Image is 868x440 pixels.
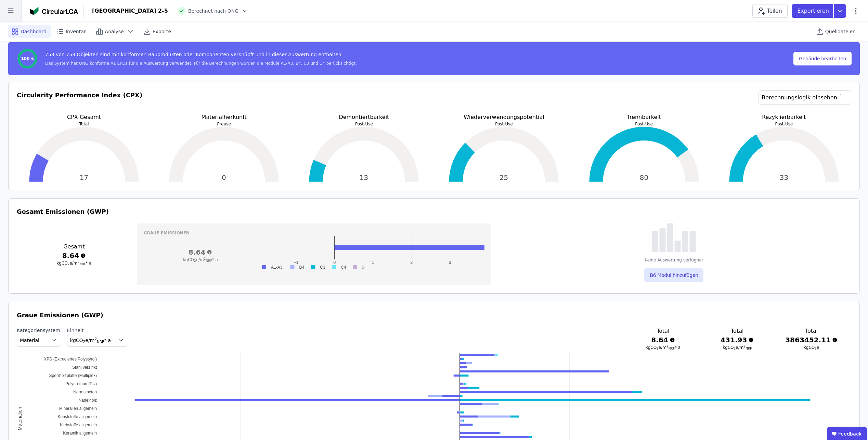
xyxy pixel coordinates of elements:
[652,223,696,252] img: empty-state
[67,334,127,347] button: kgCO2e/m2NRF* a
[577,113,711,121] p: Trennbarkeit
[97,340,104,344] sub: NRF
[204,257,206,260] sup: 2
[717,113,851,121] p: Rezyklierbarkeit
[17,207,851,217] h3: Gesamt Emissionen (GWP)
[717,121,851,127] p: Post-Use
[17,310,851,320] h3: Graue Emissionen (GWP)
[105,28,124,35] span: Analyse
[437,113,571,121] p: Wiederverwendungspotential
[711,335,763,345] h3: 431.93
[825,28,856,35] span: Quelldateien
[577,121,711,127] p: Post-Use
[183,257,218,262] span: kgCO e/m * a
[437,121,571,127] p: Post-Use
[17,121,151,127] p: Total
[797,7,830,15] p: Exportieren
[20,337,39,344] span: Material
[743,345,746,348] sup: 2
[68,262,70,266] sub: 2
[711,327,763,335] h3: Total
[804,345,819,350] span: kgCO e
[94,337,97,341] sup: 2
[21,28,47,35] span: Dashboard
[194,259,196,262] sub: 2
[746,347,752,350] sub: NRF
[21,56,34,61] span: 100%
[669,347,675,350] sub: NRF
[56,261,91,266] span: kgCO e/m * a
[657,347,659,350] sub: 2
[644,268,703,282] button: B6 Modul hinzufügen
[79,262,86,266] sub: NRF
[17,251,131,260] h3: 8.64
[17,327,60,334] label: Kategoriensystem
[66,28,86,35] span: Inventar
[157,113,291,121] p: Materialherkunft
[206,259,212,262] sub: NRF
[793,52,852,65] button: Gebäude bearbeiten
[17,334,60,347] button: Material
[734,347,736,350] sub: 2
[77,260,79,264] sup: 2
[297,121,431,127] p: Post-Use
[45,61,357,66] div: Das System hat QNG konforme A1 EPDs für die Auswertung verwendet. Für die Berechnungen wurden die...
[297,113,431,121] p: Demontiertbarkeit
[157,121,291,127] p: Preuse
[637,327,689,335] h3: Total
[144,230,484,236] h3: Graue Emissionen
[83,340,86,344] sub: 2
[637,335,689,345] h3: 8.64
[17,243,131,251] h3: Gesamt
[785,335,838,345] h3: 3863452.11
[67,327,127,334] label: Einheit
[752,4,788,18] button: Teilen
[30,7,78,15] img: Concular
[153,28,171,35] span: Exporte
[144,247,257,257] h3: 8.64
[188,8,238,14] span: Berechnet nach QNG
[815,347,817,350] sub: 2
[17,90,142,113] h3: Circularity Performance Index (CPX)
[646,345,681,350] span: kgCO e/m * a
[70,338,111,343] span: kgCO e/m * a
[723,345,752,350] span: kgCO e/m
[785,327,838,335] h3: Total
[645,257,703,263] div: Keine Auswertung verfügbar
[759,90,851,105] a: Berechnungslogik einsehen
[92,7,168,15] div: [GEOGRAPHIC_DATA] 2-5
[17,113,151,121] p: CPX Gesamt
[45,51,357,61] div: 753 von 753 Objekten sind mit konformen Bauprodukten oder Komponenten verknüpft und in dieser Aus...
[666,345,669,348] sup: 2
